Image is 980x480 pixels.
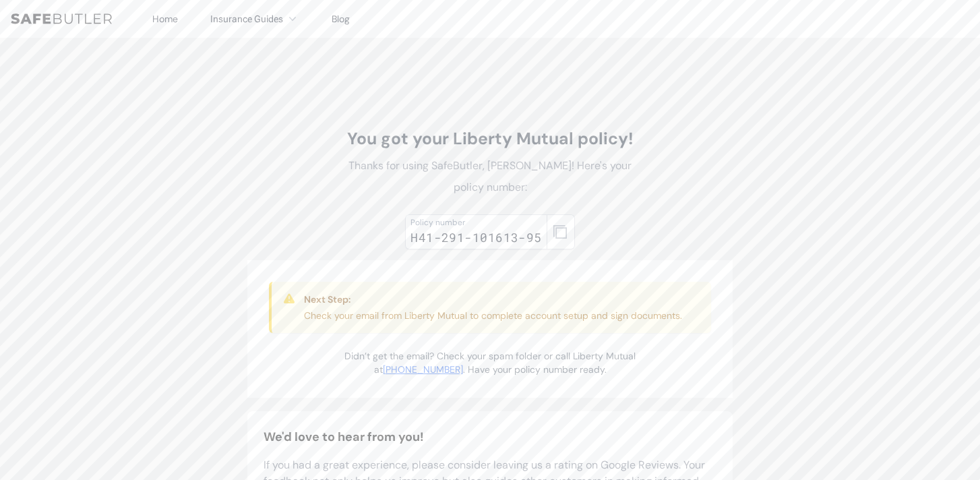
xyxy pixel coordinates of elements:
[264,427,716,446] h2: We'd love to hear from you!
[410,228,542,247] div: H41-291-101613-95
[210,11,299,27] button: Insurance Guides
[304,309,682,322] p: Check your email from Liberty Mutual to complete account setup and sign documents.
[339,155,641,198] p: Thanks for using SafeButler, [PERSON_NAME]! Here's your policy number:
[410,217,542,228] div: Policy number
[339,128,641,150] h1: You got your Liberty Mutual policy!
[304,293,682,306] h3: Next Step:
[11,13,112,24] img: SafeButler Text Logo
[383,363,463,376] a: [PHONE_NUMBER]
[339,349,641,376] p: Didn’t get the email? Check your spam folder or call Liberty Mutual at . Have your policy number ...
[332,13,350,25] a: Blog
[152,13,178,25] a: Home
